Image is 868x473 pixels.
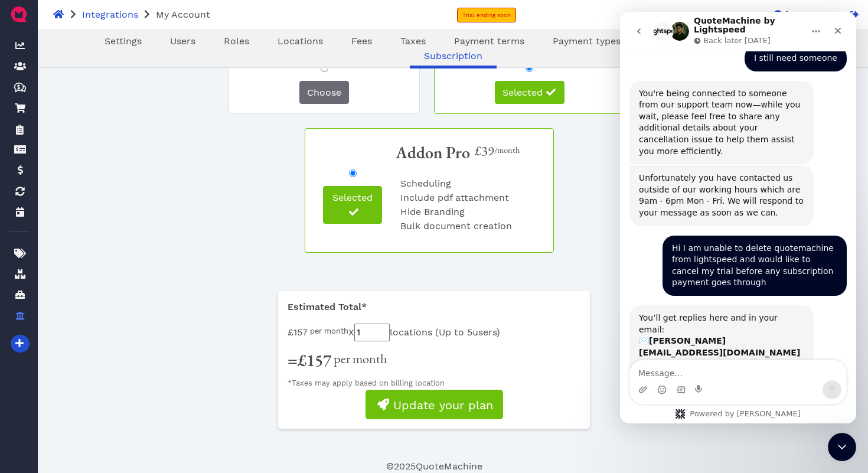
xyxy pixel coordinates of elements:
span: Bulk document creation [400,220,512,231]
span: Taxes [400,35,426,47]
span: My Account [156,9,210,20]
span: £39 [475,143,494,159]
a: Trial ending soon [457,8,516,22]
span: Trial ending soon [462,12,511,18]
span: Up to 5 [439,327,472,338]
a: Subscription [410,49,497,63]
span: Roles [224,35,249,47]
span: /month [494,145,520,155]
a: Fees [337,34,386,48]
span: Selected [502,87,543,98]
span: Users [170,35,195,47]
span: £157 [298,350,331,371]
img: QuoteM_icon_flat.png [9,5,28,24]
a: Integrations [82,9,138,20]
span: [PERSON_NAME] [782,11,841,19]
span: Choose [307,87,341,98]
span: Hide Branding [400,206,465,217]
a: Users [156,34,210,48]
a: Payment types [539,34,635,48]
span: £157 [288,327,308,338]
a: Taxes [386,34,440,48]
span: Update your plan [391,398,493,412]
button: Selected [495,81,564,104]
span: = [288,351,387,371]
span: Selected [332,192,373,203]
span: X locations ( users) [288,324,500,341]
button: Selected [323,186,382,224]
span: Locations [278,35,323,47]
span: *Taxes may apply based on billing location [288,379,445,387]
span: Estimated Total* [288,301,367,312]
div: Addon Pro [396,143,470,163]
a: Payment terms [440,34,539,48]
button: Choose [299,81,349,104]
span: per month [334,350,387,367]
a: Roles [210,34,263,48]
button: Update your plan [366,390,503,419]
a: [PERSON_NAME] [768,9,841,19]
span: Scheduling [400,178,451,189]
span: Payment types [553,35,621,47]
iframe: Intercom live chat [828,433,856,461]
span: Subscription [424,50,482,61]
span: Settings [105,35,142,47]
a: Locations [263,34,337,48]
span: per month [310,327,348,335]
span: Fees [351,35,372,47]
span: Payment terms [454,35,524,47]
tspan: $ [17,84,21,90]
span: Include pdf attachment [400,192,509,203]
iframe: Intercom live chat [620,12,856,423]
a: Settings [90,34,156,48]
